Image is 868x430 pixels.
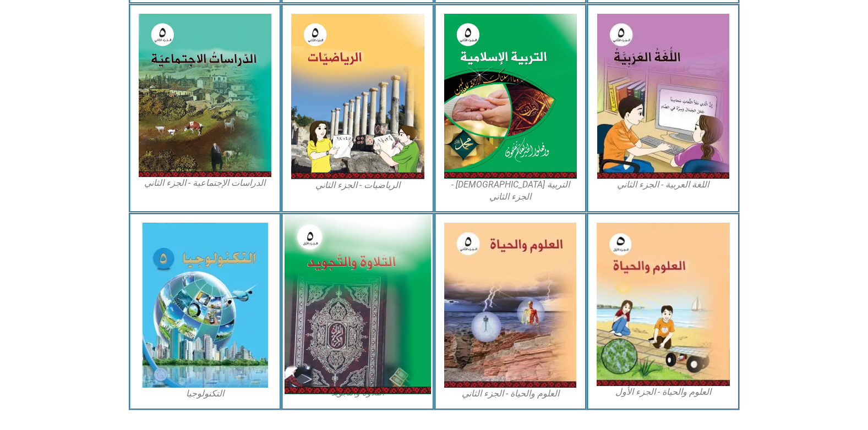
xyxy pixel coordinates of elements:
figcaption: الرياضيات - الجزء الثاني [291,179,424,191]
figcaption: الدراسات الإجتماعية - الجزء الثاني [139,177,272,189]
figcaption: التكنولوجيا [139,388,272,400]
figcaption: التربية [DEMOGRAPHIC_DATA] - الجزء الثاني [444,179,577,203]
figcaption: العلوم والحياة - الجزء الأول [597,386,730,398]
figcaption: العلوم والحياة - الجزء الثاني [444,388,577,400]
figcaption: اللغة العربية - الجزء الثاني [597,179,730,191]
